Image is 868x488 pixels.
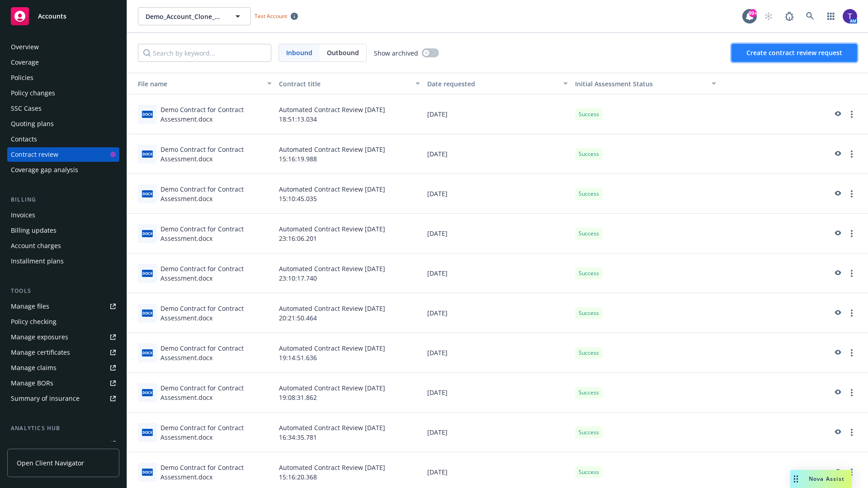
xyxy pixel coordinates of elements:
a: more [846,347,857,358]
div: Analytics hub [7,424,119,433]
span: Outbound [327,48,359,57]
a: Policy changes [7,86,119,100]
span: docx [142,270,153,277]
a: Search [801,7,819,25]
a: preview [832,467,843,478]
button: Date requested [424,73,572,94]
a: preview [832,268,843,279]
div: File name [131,79,262,89]
div: Billing updates [11,223,57,238]
a: Switch app [822,7,840,25]
span: docx [142,469,153,475]
a: Billing updates [7,223,119,238]
div: Toggle SortBy [575,79,706,89]
span: Initial Assessment Status [575,80,653,88]
a: Loss summary generator [7,436,119,451]
a: preview [832,109,843,120]
a: Manage certificates [7,345,119,360]
span: Outbound [320,44,366,61]
div: [DATE] [424,174,572,214]
div: [DATE] [424,293,572,333]
div: Coverage gap analysis [11,163,78,177]
div: Manage BORs [11,376,53,390]
div: Date requested [427,79,558,89]
span: Success [579,349,599,357]
a: more [846,467,857,478]
button: Create contract review request [731,44,857,62]
span: Demo_Account_Clone_QA_CR_Tests_Demo [146,12,224,21]
div: Manage exposures [11,330,68,344]
div: Manage files [11,299,49,314]
a: more [846,268,857,279]
div: Demo Contract for Contract Assessment.docx [160,145,272,164]
div: Demo Contract for Contract Assessment.docx [160,383,272,402]
div: [DATE] [424,94,572,134]
div: Demo Contract for Contract Assessment.docx [160,343,272,362]
span: Success [579,468,599,476]
span: Success [579,230,599,238]
span: Accounts [38,13,66,20]
div: 99+ [749,9,757,17]
img: photo [843,9,857,23]
a: preview [832,149,843,160]
a: Installment plans [7,254,119,268]
span: docx [142,389,153,396]
a: SSC Cases [7,101,119,116]
span: Nova Assist [809,475,844,483]
div: Automated Contract Review [DATE] 23:16:06.201 [275,214,424,253]
a: Summary of insurance [7,391,119,406]
a: Manage BORs [7,376,119,390]
div: Demo Contract for Contract Assessment.docx [160,105,272,124]
a: Start snowing [759,7,778,25]
div: [DATE] [424,413,572,452]
a: Coverage gap analysis [7,163,119,177]
span: docx [142,230,153,237]
span: Inbound [279,44,320,61]
div: Demo Contract for Contract Assessment.docx [160,423,272,442]
a: Manage exposures [7,330,119,344]
div: Invoices [11,208,35,222]
div: [DATE] [424,134,572,174]
a: Contract review [7,147,119,162]
span: Success [579,269,599,277]
span: Test Account [251,11,302,21]
a: Account charges [7,239,119,253]
span: Success [579,389,599,397]
button: Contract title [275,73,424,94]
div: Automated Contract Review [DATE] 16:34:35.781 [275,413,424,452]
div: Tools [7,286,119,296]
span: Inbound [286,48,312,57]
a: more [846,308,857,319]
div: Summary of insurance [11,391,80,406]
span: Test Account [255,12,287,20]
a: Contacts [7,132,119,146]
div: Automated Contract Review [DATE] 19:08:31.862 [275,373,424,413]
a: more [846,109,857,120]
a: more [846,149,857,160]
div: Contacts [11,132,37,146]
div: Automated Contract Review [DATE] 19:14:51.636 [275,333,424,373]
div: Demo Contract for Contract Assessment.docx [160,184,272,203]
div: SSC Cases [11,101,42,116]
div: Demo Contract for Contract Assessment.docx [160,304,272,323]
div: Quoting plans [11,117,54,131]
a: Coverage [7,55,119,70]
div: Demo Contract for Contract Assessment.docx [160,463,272,482]
span: docx [142,429,153,436]
a: preview [832,308,843,319]
div: Contract title [279,79,410,89]
div: Policies [11,70,33,85]
span: Success [579,190,599,198]
a: Accounts [7,4,119,29]
div: [DATE] [424,333,572,373]
div: Installment plans [11,254,64,268]
div: [DATE] [424,253,572,293]
span: Success [579,110,599,118]
div: Automated Contract Review [DATE] 15:16:19.988 [275,134,424,174]
a: preview [832,188,843,199]
div: Billing [7,195,119,204]
a: preview [832,228,843,239]
div: [DATE] [424,214,572,253]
